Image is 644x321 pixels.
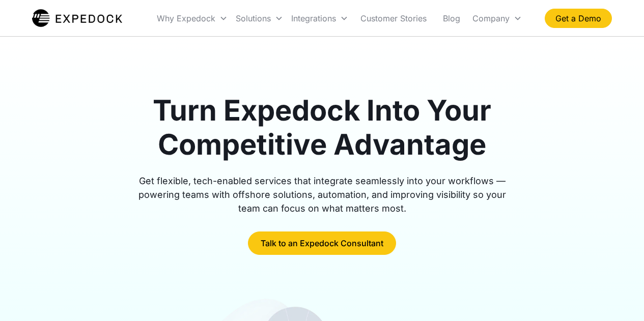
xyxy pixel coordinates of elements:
div: Integrations [291,13,336,23]
div: Company [468,1,526,36]
img: Expedock Logo [32,8,122,28]
div: Company [472,13,510,23]
div: Integrations [287,1,352,36]
h1: Turn Expedock Into Your Competitive Advantage [127,94,518,162]
a: Get a Demo [545,9,612,28]
a: Talk to an Expedock Consultant [248,231,396,255]
a: Customer Stories [352,1,435,36]
div: Why Expedock [153,1,232,36]
a: Blog [435,1,468,36]
div: Solutions [236,13,271,23]
div: Why Expedock [157,13,215,23]
div: Solutions [232,1,287,36]
div: Get flexible, tech-enabled services that integrate seamlessly into your workflows — powering team... [127,174,518,215]
a: home [32,8,122,28]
